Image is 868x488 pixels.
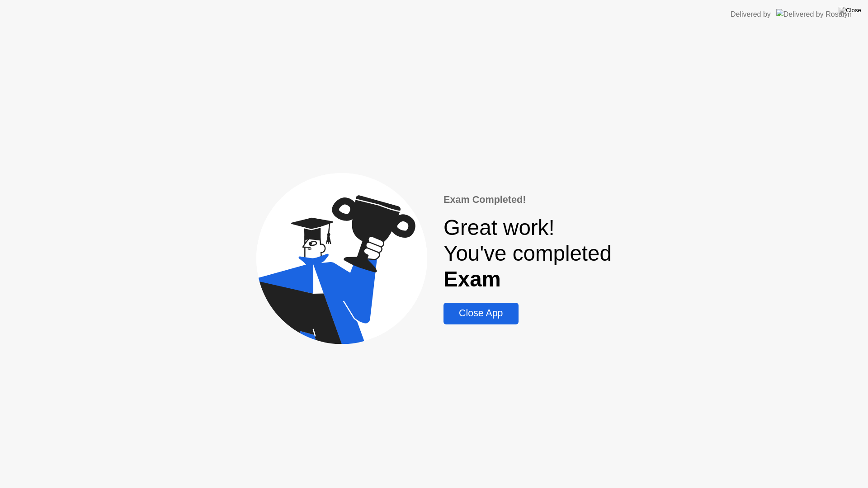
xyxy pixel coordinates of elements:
button: Close App [443,303,518,324]
div: Exam Completed! [443,192,612,207]
div: Delivered by [731,9,771,20]
b: Exam [443,267,501,291]
div: Great work! You've completed [443,215,612,292]
div: Close App [446,308,515,319]
img: Delivered by Rosalyn [776,9,852,19]
img: Close [839,7,861,14]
